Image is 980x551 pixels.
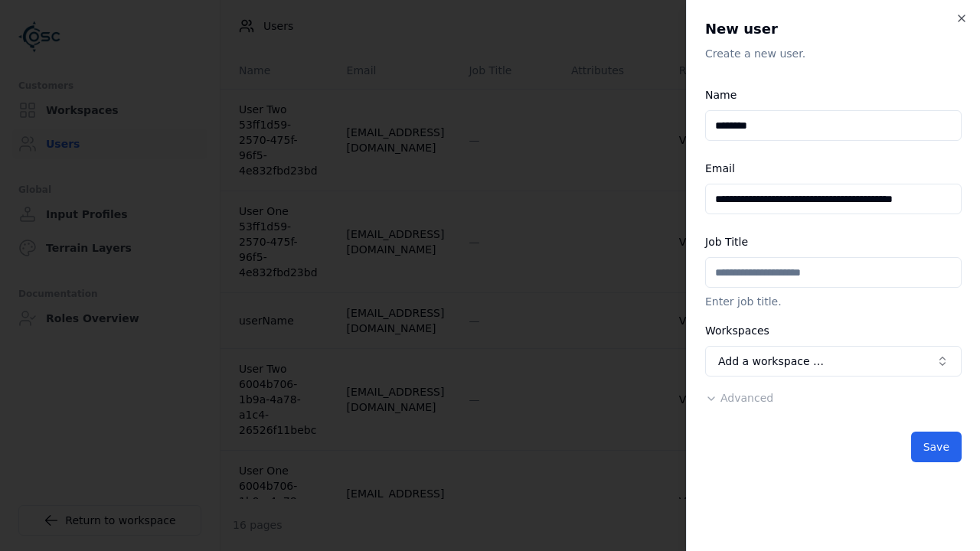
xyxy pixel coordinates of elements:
[718,354,824,369] span: Add a workspace …
[705,236,748,248] label: Job Title
[705,46,962,61] p: Create a new user.
[705,18,962,40] h2: New user
[720,392,773,404] span: Advanced
[705,324,769,337] label: Workspaces
[911,432,962,462] button: Save
[705,162,735,174] label: Email
[705,89,737,101] label: Name
[705,294,962,309] p: Enter job title.
[705,390,773,406] button: Advanced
